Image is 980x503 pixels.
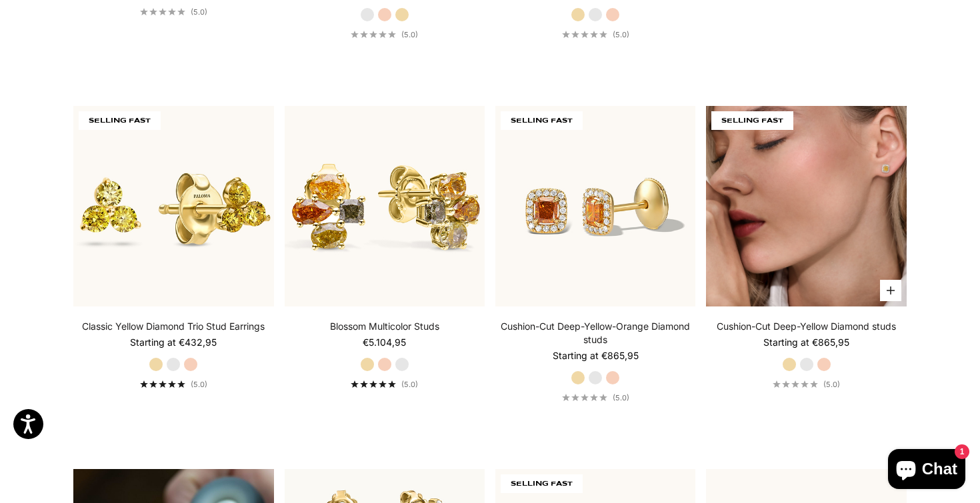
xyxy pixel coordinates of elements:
[613,393,629,402] span: (5.0)
[191,7,207,17] span: (5.0)
[351,380,396,388] div: 5.0 out of 5.0 stars
[562,394,607,401] div: 5.0 out of 5.0 stars
[330,320,439,333] a: Blossom Multicolor Studs
[73,106,273,306] img: #YellowGold
[140,8,185,15] div: 5.0 out of 5.0 stars
[363,336,406,349] sale-price: €5.104,95
[773,380,818,388] div: 5.0 out of 5.0 stars
[401,30,418,39] span: (5.0)
[562,393,629,402] a: 5.0 out of 5.0 stars(5.0)
[562,30,629,39] a: 5.0 out of 5.0 stars(5.0)
[285,106,485,306] img: #YellowGold
[706,106,906,306] img: #YellowGold #WhiteGold #RoseGold
[501,111,583,130] span: SELLING FAST
[495,106,695,306] img: #YellowGold
[553,349,639,362] sale-price: Starting at €865,95
[351,30,418,39] a: 5.0 out of 5.0 stars(5.0)
[82,320,265,333] a: Classic Yellow Diamond Trio Stud Earrings
[140,380,207,389] a: 5.0 out of 5.0 stars(5.0)
[884,449,969,492] inbox-online-store-chat: Shopify online store chat
[130,336,217,349] sale-price: Starting at €432,95
[711,111,793,130] span: SELLING FAST
[773,380,840,389] a: 5.0 out of 5.0 stars(5.0)
[401,380,418,389] span: (5.0)
[501,474,583,493] span: SELLING FAST
[562,31,607,38] div: 5.0 out of 5.0 stars
[823,380,840,389] span: (5.0)
[140,7,207,17] a: 5.0 out of 5.0 stars(5.0)
[140,380,185,388] div: 5.0 out of 5.0 stars
[351,380,418,389] a: 5.0 out of 5.0 stars(5.0)
[495,320,695,346] a: Cushion-Cut Deep-Yellow-Orange Diamond studs
[613,30,629,39] span: (5.0)
[717,320,896,333] a: Cushion-Cut Deep-Yellow Diamond studs
[351,31,396,38] div: 5.0 out of 5.0 stars
[763,336,849,349] sale-price: Starting at €865,95
[79,111,161,130] span: SELLING FAST
[191,380,207,389] span: (5.0)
